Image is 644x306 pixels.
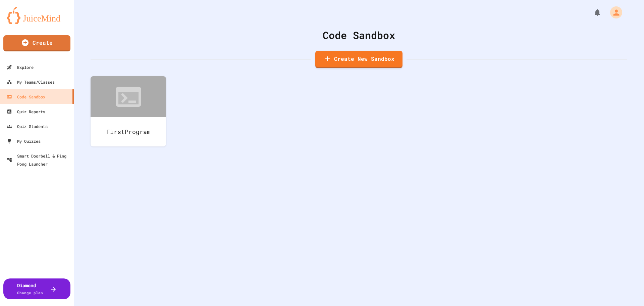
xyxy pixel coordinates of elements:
[581,7,603,18] div: My Notifications
[7,63,34,71] div: Explore
[91,117,166,146] div: FirstProgram
[7,137,41,145] div: My Quizzes
[603,5,624,20] div: My Account
[7,122,48,130] div: Quiz Students
[7,78,55,86] div: My Teams/Classes
[17,290,43,295] span: Change plan
[91,76,166,146] a: FirstProgram
[7,7,67,24] img: logo-orange.svg
[17,282,43,296] div: Diamond
[7,107,45,116] div: Quiz Reports
[3,278,70,299] button: DiamondChange plan
[588,250,637,278] iframe: chat widget
[7,152,71,168] div: Smart Doorbell & Ping Pong Launcher
[3,35,70,51] a: Create
[616,279,637,299] iframe: chat widget
[7,93,45,101] div: Code Sandbox
[91,28,627,43] div: Code Sandbox
[315,51,402,68] a: Create New Sandbox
